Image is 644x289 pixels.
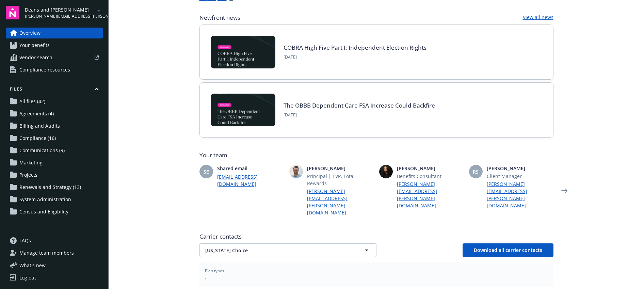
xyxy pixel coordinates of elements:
div: Log out [19,272,36,283]
span: Download all carrier contacts [474,247,542,253]
span: RS [473,168,479,175]
a: Your benefits [6,40,103,51]
a: COBRA High Five Part I: Independent Election Rights [284,44,426,51]
span: System Administration [19,194,71,205]
a: FAQs [6,235,103,246]
span: Census and Eligibility [19,206,68,217]
a: arrowDropDown [95,6,103,14]
span: Manage team members [19,247,74,258]
span: - [205,274,548,281]
span: [DATE] [284,54,426,60]
a: System Administration [6,194,103,205]
span: Vendor search [19,52,52,63]
a: Renewals and Strategy (13) [6,182,103,193]
a: Next [559,185,570,196]
span: Shared email [217,165,284,172]
img: navigator-logo.svg [6,6,19,19]
span: FAQs [19,235,31,246]
a: Vendor search [6,52,103,63]
span: [PERSON_NAME][EMAIL_ADDRESS][PERSON_NAME][DOMAIN_NAME] [25,13,95,19]
span: [PERSON_NAME] [307,165,374,172]
span: [PERSON_NAME] [487,165,553,172]
span: Projects [19,170,37,180]
a: [PERSON_NAME][EMAIL_ADDRESS][PERSON_NAME][DOMAIN_NAME] [307,188,374,216]
img: photo [289,165,303,178]
span: Your benefits [19,40,50,51]
span: Renewals and Strategy (13) [19,182,81,193]
button: What's new [6,262,57,269]
span: Deans and [PERSON_NAME] [25,6,95,13]
span: All files (42) [19,96,45,107]
span: Benefits Consultant [397,173,464,180]
a: The OBBB Dependent Care FSA Increase Could Backfire [284,101,435,109]
a: Compliance (16) [6,133,103,144]
span: What ' s new [19,262,46,269]
img: BLOG-Card Image - Compliance - OBBB Dep Care FSA - 08-01-25.jpg [211,94,275,126]
span: Billing and Audits [19,121,60,131]
a: [PERSON_NAME][EMAIL_ADDRESS][PERSON_NAME][DOMAIN_NAME] [397,180,464,209]
span: Compliance resources [19,64,70,75]
a: All files (42) [6,96,103,107]
a: [PERSON_NAME][EMAIL_ADDRESS][PERSON_NAME][DOMAIN_NAME] [487,180,553,209]
span: Carrier contacts [199,232,553,241]
span: [DATE] [284,112,435,118]
span: Plan types [205,268,548,274]
span: Marketing [19,157,43,168]
a: Agreements (4) [6,108,103,119]
span: Compliance (16) [19,133,56,144]
img: photo [379,165,393,178]
img: BLOG-Card Image - Compliance - COBRA High Five Pt 1 07-18-25.jpg [211,36,275,68]
button: Deans and [PERSON_NAME][PERSON_NAME][EMAIL_ADDRESS][PERSON_NAME][DOMAIN_NAME]arrowDropDown [25,6,103,19]
span: Overview [19,28,41,38]
span: SE [204,168,209,175]
button: Download all carrier contacts [463,243,553,257]
a: Compliance resources [6,64,103,75]
button: [US_STATE] Choice [199,243,376,257]
a: Overview [6,28,103,38]
span: Your team [199,151,553,159]
span: Communications (9) [19,145,65,156]
span: Client Manager [487,173,553,180]
a: Census and Eligibility [6,206,103,217]
a: Marketing [6,157,103,168]
a: Communications (9) [6,145,103,156]
span: [PERSON_NAME] [397,165,464,172]
a: Manage team members [6,247,103,258]
button: Files [6,86,103,95]
span: Newfront news [199,14,240,22]
span: Principal | EVP, Total Rewards [307,173,374,187]
a: View all news [523,14,553,22]
span: Agreements (4) [19,108,54,119]
a: [EMAIL_ADDRESS][DOMAIN_NAME] [217,173,284,188]
a: Billing and Audits [6,121,103,131]
span: [US_STATE] Choice [205,247,347,254]
a: Projects [6,170,103,180]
